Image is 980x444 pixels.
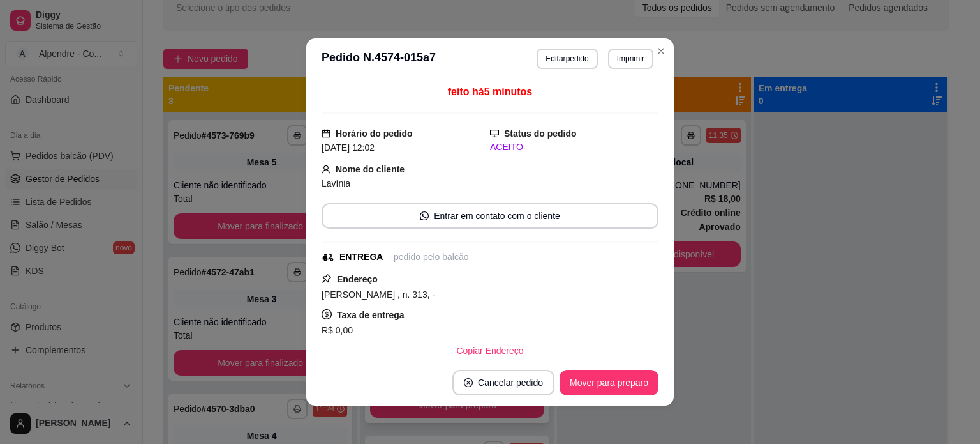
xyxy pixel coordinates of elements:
[452,370,554,395] button: close-circleCancelar pedido
[560,370,658,395] button: Mover para preparo
[504,128,577,139] strong: Status do pedido
[322,178,350,188] span: Lavínia
[608,49,653,69] button: Imprimir
[336,164,405,174] strong: Nome do cliente
[420,211,429,220] span: whats-app
[339,250,383,264] div: ENTREGA
[322,142,375,153] span: [DATE] 12:02
[322,129,330,138] span: calendar
[490,141,658,154] div: ACEITO
[464,378,473,387] span: close-circle
[651,41,671,61] button: Close
[322,309,332,319] span: dollar
[322,289,435,300] span: [PERSON_NAME] , n. 313, -
[337,310,405,320] strong: Taxa de entrega
[337,274,378,284] strong: Endereço
[446,338,533,364] button: Copiar Endereço
[388,250,468,264] div: - pedido pelo balcão
[322,49,436,69] h3: Pedido N. 4574-015a7
[322,165,330,174] span: user
[336,128,413,139] strong: Horário do pedido
[537,49,597,69] button: Editarpedido
[322,273,332,284] span: pushpin
[490,129,499,138] span: desktop
[448,86,532,97] span: feito há 5 minutos
[322,203,658,229] button: whats-appEntrar em contato com o cliente
[322,325,353,335] span: R$ 0,00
